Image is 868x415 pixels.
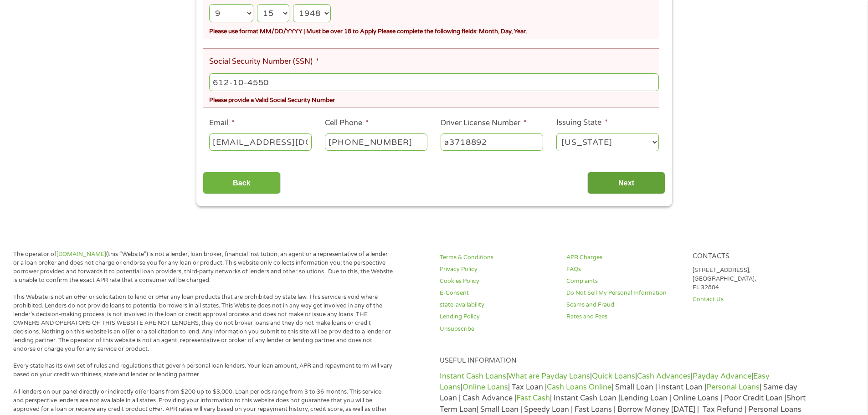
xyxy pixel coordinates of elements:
[441,118,527,128] label: Driver License Number
[13,362,393,379] p: Every state has its own set of rules and regulations that govern personal loan lenders. Your loan...
[566,253,682,262] a: APR Charges
[209,73,658,91] input: 078-05-1120
[566,313,682,321] a: Rates and Fees
[13,250,393,285] p: The operator of (this “Website”) is not a lender, loan broker, financial institution, an agent or...
[209,133,312,151] input: john@gmail.com
[325,118,369,128] label: Cell Phone
[508,372,590,381] a: What are Payday Loans
[440,265,555,274] a: Privacy Policy
[209,92,658,105] div: Please provide a Valid Social Security Number
[325,133,427,151] input: (541) 754-3010
[556,118,608,128] label: Issuing State
[693,252,808,261] h4: Contacts
[587,172,665,194] input: Next
[440,253,555,262] a: Terms & Conditions
[693,295,808,304] a: Contact Us
[209,24,658,36] div: Please use format MM/DD/YYYY | Must be over 18 to Apply Please complete the following fields: Mon...
[547,383,611,392] a: Cash Loans Online
[203,172,281,194] input: Back
[440,372,506,381] a: Instant Cash Loans
[693,372,751,381] a: Payday Advance
[462,383,508,392] a: Online Loans
[566,301,682,309] a: Scams and Fraud
[56,251,106,258] a: [DOMAIN_NAME]
[566,265,682,274] a: FAQs
[566,289,682,297] a: Do Not Sell My Personal Information
[440,301,555,309] a: state-availability
[440,313,555,321] a: Lending Policy
[566,277,682,286] a: Complaints
[440,289,555,297] a: E-Consent
[440,325,555,333] a: Unsubscribe
[209,118,235,128] label: Email
[440,277,555,286] a: Cookies Policy
[637,372,691,381] a: Cash Advances
[693,266,808,292] p: [STREET_ADDRESS], [GEOGRAPHIC_DATA], FL 32804.
[209,57,319,67] label: Social Security Number (SSN)
[592,372,635,381] a: Quick Loans
[516,394,550,403] a: Fast Cash
[13,293,393,353] p: This Website is not an offer or solicitation to lend or offer any loan products that are prohibit...
[706,383,760,392] a: Personal Loans
[440,357,808,365] h4: Useful Information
